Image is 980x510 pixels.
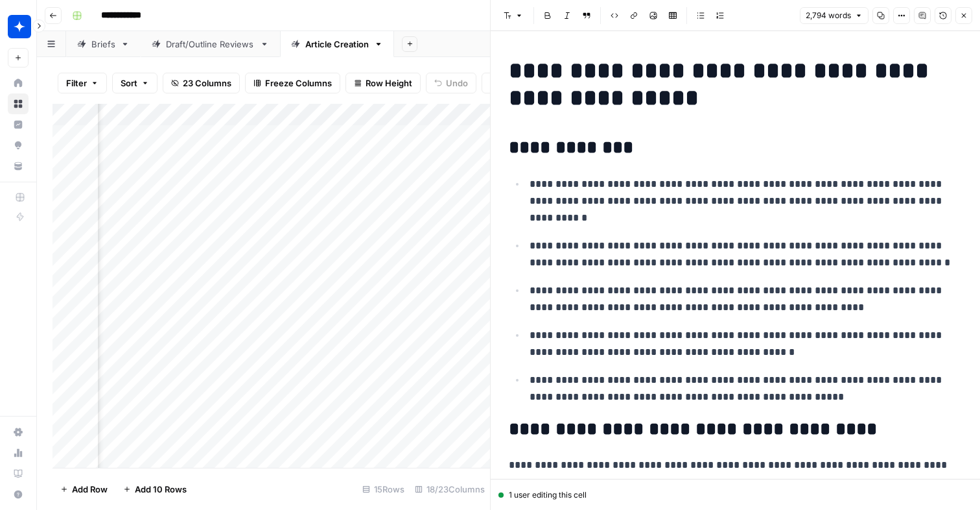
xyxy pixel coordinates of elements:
[8,114,29,135] a: Insights
[8,15,31,38] img: Wiz Logo
[345,73,421,93] button: Row Height
[163,73,240,93] button: 23 Columns
[806,10,851,21] span: 2,794 words
[166,38,255,51] div: Draft/Outline Reviews
[245,73,340,93] button: Freeze Columns
[66,31,141,57] a: Briefs
[366,77,412,90] span: Row Height
[280,31,394,57] a: Article Creation
[446,77,468,90] span: Undo
[8,484,29,505] button: Help + Support
[8,463,29,484] a: Learning Hub
[800,7,869,24] button: 2,794 words
[91,38,115,51] div: Briefs
[305,38,369,51] div: Article Creation
[8,10,29,43] button: Workspace: Wiz
[265,77,332,90] span: Freeze Columns
[72,483,108,496] span: Add Row
[121,77,137,90] span: Sort
[52,479,115,500] button: Add Row
[183,77,231,90] span: 23 Columns
[8,443,29,463] a: Usage
[58,73,107,93] button: Filter
[135,483,187,496] span: Add 10 Rows
[8,135,29,156] a: Opportunities
[8,73,29,93] a: Home
[498,489,972,501] div: 1 user editing this cell
[357,479,410,500] div: 15 Rows
[8,422,29,443] a: Settings
[141,31,280,57] a: Draft/Outline Reviews
[66,77,87,90] span: Filter
[426,73,476,93] button: Undo
[112,73,157,93] button: Sort
[8,93,29,114] a: Browse
[410,479,490,500] div: 18/23 Columns
[8,156,29,176] a: Your Data
[115,479,194,500] button: Add 10 Rows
